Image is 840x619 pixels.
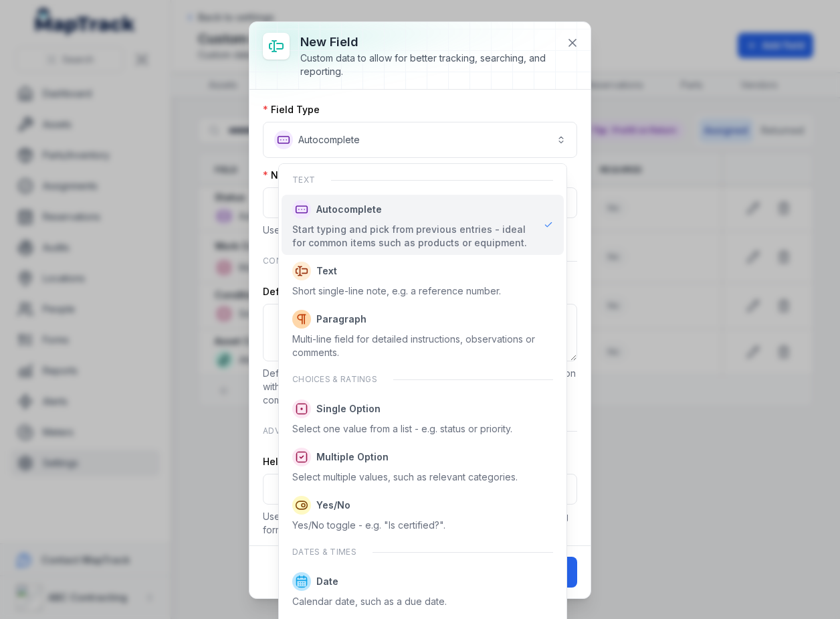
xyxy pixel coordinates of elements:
span: Text [316,264,337,278]
div: Yes/No toggle - e.g. "Is certified?". [292,519,445,532]
div: Calendar date, such as a due date. [292,595,447,608]
div: Select multiple values, such as relevant categories. [292,470,518,484]
span: Paragraph [316,313,366,326]
span: Yes/No [316,499,350,512]
div: Multi-line field for detailed instructions, observations or comments. [292,333,553,359]
div: Text [282,167,564,193]
span: Multiple Option [316,450,389,464]
span: Autocomplete [316,203,382,216]
button: Autocomplete [263,122,577,158]
span: Date [316,575,338,588]
div: Choices & ratings [282,366,564,393]
div: Dates & times [282,539,564,565]
div: Select one value from a list - e.g. status or priority. [292,422,512,436]
div: Short single-line note, e.g. a reference number. [292,284,501,298]
div: Start typing and pick from previous entries - ideal for common items such as products or equipment. [292,223,533,250]
span: Single Option [316,402,381,416]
